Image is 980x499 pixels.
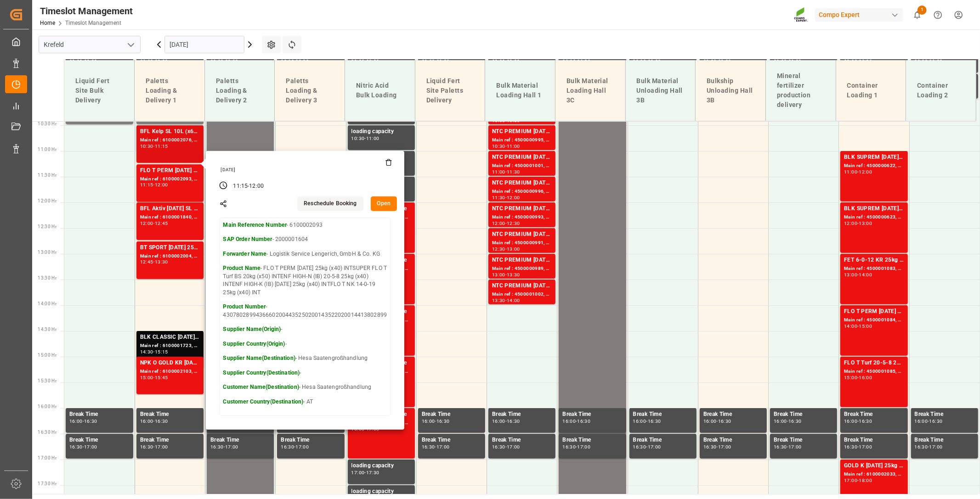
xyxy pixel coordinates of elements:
div: 16:00 [915,419,928,423]
div: - [505,445,507,449]
p: - FLO T PERM [DATE] 25kg (x40) INTSUPER FLO T Turf BS 20kg (x50) INTENF HIGH-N (IB) 20-5-8 25kg (... [223,264,387,297]
span: 11:30 Hr [38,173,57,178]
div: Break Time [140,410,200,419]
div: Container Loading 1 [844,77,899,104]
div: 16:00 [859,376,872,380]
div: 17:00 [929,445,943,449]
strong: Supplier Country(Origin) [223,341,285,347]
div: 15:15 [155,350,168,354]
div: NTC PREMIUM [DATE]+3+TE BULK [492,153,552,162]
div: - [153,445,155,449]
div: 12:30 [507,221,520,225]
div: 17:00 [436,445,450,449]
div: Bulk Material Loading Hall 1 [493,77,548,104]
div: Main ref : 6100002103, 2000001625 [140,368,200,376]
div: 13:30 [507,273,520,277]
div: 14:00 [844,324,857,328]
div: NTC PREMIUM [DATE]+3+TE BULK [492,204,552,213]
div: 15:45 [155,376,168,380]
span: 17:00 Hr [38,455,57,460]
div: Main ref : 6100001840, 2000001408 [140,213,200,221]
div: 16:30 [859,419,872,423]
div: Main ref : 6100002076, 2000001333 [140,136,200,144]
div: Main ref : 4500000993, 2000001025 [492,213,552,221]
div: 12:00 [859,170,872,174]
div: 17:00 [351,471,365,475]
div: 12:00 [249,182,264,191]
div: 16:00 [140,419,153,423]
div: Main ref : 4500000623, 2000000565 [844,213,904,221]
button: Open [371,196,397,211]
div: 11:15 [155,144,168,148]
div: - [224,445,225,449]
div: Container Loading 2 [913,77,969,104]
div: FLO T Turf 20-5-8 25kg (x42) INT [844,359,904,368]
div: - [435,445,436,449]
div: - [787,445,788,449]
div: 17:00 [295,445,309,449]
div: 16:30 [648,419,661,423]
div: BLK SUPREM [DATE] 25KG (x42) INT MTO [844,153,904,162]
div: 13:30 [155,260,168,264]
div: 15:00 [140,376,153,380]
p: - 6100002093 [223,221,387,230]
div: 16:30 [915,445,928,449]
div: Break Time [281,436,340,445]
div: 17:00 [648,445,661,449]
div: - [576,445,577,449]
p: - [223,340,387,348]
span: 12:00 Hr [38,198,57,203]
div: 12:45 [140,260,153,264]
div: BFL Kelp SL 10L (x60) EN,ITBC PLUS [DATE] 9M 25kg (x42) INTBC PLUS [DATE] 6M 25kg (x42) INTBFL AV... [140,127,200,136]
strong: Customer Country(Destination) [223,398,304,405]
strong: Supplier Name(Destination) [223,355,295,361]
div: 11:15 [140,183,153,187]
span: 1 [918,6,927,15]
div: Break Time [703,410,763,419]
div: 11:30 [492,196,505,200]
div: Main ref : 4500000996, 2000001025 [492,188,552,196]
div: 11:15 [233,182,248,191]
div: - [857,478,859,482]
div: 16:30 [69,445,83,449]
div: 12:00 [492,221,505,225]
p: - 43078028994366602004435250200143522020014413802899 [223,303,387,319]
div: 16:30 [507,419,520,423]
strong: Customer Name(Destination) [223,384,299,390]
div: NTC PREMIUM [DATE]+3+TE BULK [492,127,552,136]
span: 17:30 Hr [38,481,57,486]
div: Break Time [422,410,482,419]
span: 15:30 Hr [38,378,57,383]
span: 15:00 Hr [38,353,57,358]
strong: Main Reference Number [223,222,287,228]
div: 17:00 [844,478,857,482]
strong: Forwarder Name [223,251,267,257]
strong: Product Name [223,265,261,271]
div: 17:00 [577,445,590,449]
div: Main ref : 4500001084, 2000001103 [844,316,904,324]
div: - [83,419,84,423]
div: 11:00 [844,170,857,174]
div: Break Time [562,410,622,419]
div: - [505,247,507,251]
div: - [153,260,155,264]
div: - [505,221,507,225]
div: - [857,445,859,449]
strong: Product Number [223,303,266,310]
p: - Hesa Saatengroßhandlung [223,354,387,363]
div: 16:30 [155,419,168,423]
div: NTC PREMIUM [DATE]+3+TE BULK [492,281,552,291]
div: Main ref : 4500000995, 2000001025 [492,136,552,144]
p: - Hesa Saatengroßhandlung [223,383,387,392]
input: Type to search/select [39,36,141,53]
div: 11:30 [507,170,520,174]
div: 16:00 [422,419,435,423]
span: 13:00 Hr [38,250,57,255]
div: 11:00 [507,144,520,148]
div: 15:00 [859,324,872,328]
div: BT SPORT [DATE] 25%UH 3M 25kg (x40) INTBFL 10-4-7 SL (KABRI Rw) 1000L IBCBLK PREMIUM [DATE]+3+TE ... [140,243,200,252]
div: - [646,445,647,449]
div: Main ref : 4500000991, 2000001025 [492,239,552,247]
div: Timeslot Management [40,4,133,18]
div: - [646,419,647,423]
